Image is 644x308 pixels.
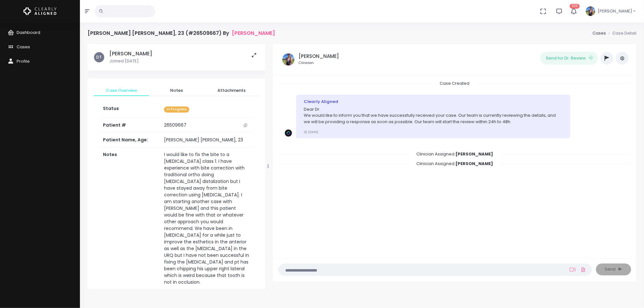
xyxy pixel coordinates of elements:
[579,264,587,275] a: Add Files
[569,267,577,272] a: Add Loom Video
[99,87,144,94] span: Case Overview
[432,78,477,88] span: Case Created
[164,107,189,113] span: In Progress
[17,58,30,64] span: Profile
[593,30,606,36] a: Cases
[88,30,275,36] h4: [PERSON_NAME] [PERSON_NAME], 23 (#26509667) By
[94,52,104,62] span: DT
[17,44,30,50] span: Cases
[585,5,596,17] img: Header Avatar
[409,159,501,169] span: Clinician Assigned:
[160,133,254,147] td: [PERSON_NAME] [PERSON_NAME], 23
[160,147,254,290] td: I would like to fix the bite to a [MEDICAL_DATA] class 1. I have experience with bite correction ...
[304,99,563,105] div: Clearly Aligned
[455,161,493,167] b: [PERSON_NAME]
[99,133,160,147] th: Patient Name, Age:
[455,151,493,157] b: [PERSON_NAME]
[99,118,160,133] th: Patient #
[304,106,563,125] p: Dear Dr. We would like to inform you that we have successfully received your case. Our team is cu...
[278,80,631,251] div: scrollable content
[160,118,254,133] td: 26509667
[109,51,152,57] h5: [PERSON_NAME]
[17,29,40,36] span: Dashboard
[606,30,636,36] li: Case Detail
[99,147,160,290] th: Notes
[304,130,318,134] small: [DATE]
[154,87,199,94] span: Notes
[409,149,501,159] span: Clinician Assigned:
[570,4,580,9] span: 220
[540,52,598,65] button: Send for Dr. Review
[232,30,275,36] a: [PERSON_NAME]
[299,60,339,66] small: Clinician
[598,8,632,14] span: [PERSON_NAME]
[299,53,339,59] h5: [PERSON_NAME]
[109,58,152,64] p: Joined [DATE]
[99,101,160,118] th: Status
[209,87,254,94] span: Attachments
[88,44,265,289] div: scrollable content
[23,4,57,18] img: Logo Horizontal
